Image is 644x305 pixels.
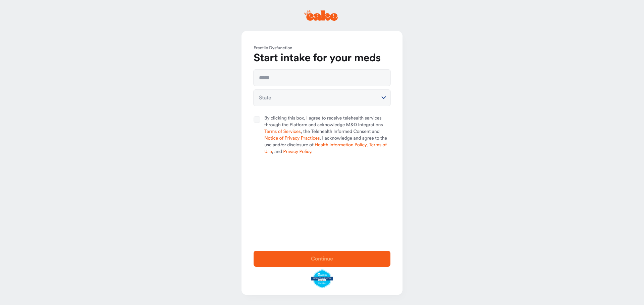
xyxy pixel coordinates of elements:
[311,270,333,288] img: legit-script-certified.png
[254,116,260,123] button: By clicking this box, I agree to receive telehealth services through the Platform and acknowledge...
[264,143,387,154] a: Terms of Use
[283,149,311,154] a: Privacy Policy
[254,251,390,267] button: Continue
[311,256,333,261] span: Continue
[264,129,301,134] a: Terms of Services
[254,52,390,65] h1: Start intake for your meds
[254,45,390,52] div: Erectile Dysfunction
[264,136,320,141] a: Notice of Privacy Practices
[315,143,366,147] a: Health Information Policy
[264,115,390,155] span: By clicking this box, I agree to receive telehealth services through the Platform and acknowledge...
